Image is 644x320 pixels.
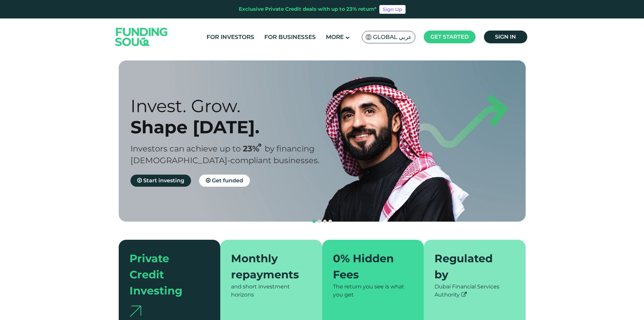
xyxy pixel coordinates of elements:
div: 0% Hidden Fees [333,250,405,283]
div: The return you see is what you get [333,283,413,299]
div: Shape [DATE]. [130,117,334,138]
span: Start investing [143,177,184,184]
div: Monthly repayments [231,250,303,283]
img: Logo [109,20,175,54]
div: Private Credit Investing [129,250,202,299]
span: Sign in [495,34,516,40]
a: For Businesses [263,32,317,43]
div: Exclusive Private Credit deals with up to 23% return* [239,5,377,13]
a: Sign Up [379,5,406,14]
div: Regulated by [434,250,507,283]
div: and short investment horizons [231,283,311,299]
span: Get started [430,34,469,40]
a: Sign in [484,31,527,43]
img: SA Flag [366,34,372,40]
span: More [326,34,344,40]
button: navigation [311,219,317,224]
button: navigation [328,219,333,224]
a: Start investing [130,175,191,187]
div: Invest. Grow. [130,95,334,117]
span: Investors can achieve up to [130,144,241,153]
span: Global عربي [373,33,412,41]
button: navigation [322,219,328,224]
i: 23% IRR (expected) ~ 15% Net yield (expected) [258,143,261,147]
a: For Investors [205,32,256,43]
a: Get funded [199,175,250,187]
img: arrow [129,306,141,317]
div: Dubai Financial Services Authority [434,283,515,299]
span: Get funded [212,177,243,184]
button: navigation [317,219,322,224]
span: 23% [243,144,265,153]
